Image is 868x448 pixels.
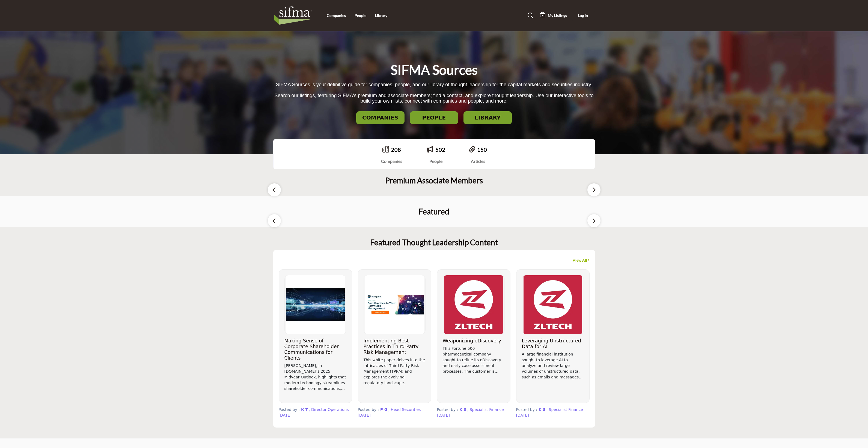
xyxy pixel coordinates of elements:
[419,207,449,216] h2: Featured
[477,146,487,153] a: 150
[459,407,462,412] span: K
[285,275,346,334] img: Logo of BetaNXT, click to view details
[384,407,388,412] span: G
[388,407,421,412] span: , Head Securities
[540,12,567,19] div: My Listings
[548,13,567,18] h5: My Listings
[443,338,505,344] h3: Weaponizing eDiscovery
[464,407,466,412] span: S
[380,407,383,412] span: P
[358,114,403,121] h2: COMPANIES
[437,407,510,413] p: Posted by :
[522,11,537,20] a: Search
[284,363,346,392] p: [PERSON_NAME], in [DOMAIN_NAME]’s 2025 Midyear Outlook, highlights that modern technology streaml...
[370,238,498,247] h2: Featured Thought Leadership Content
[358,407,431,413] p: Posted by :
[375,13,387,18] a: Library
[391,146,401,153] a: 208
[469,158,487,165] div: Articles
[578,13,588,18] span: Log In
[327,13,346,18] a: Companies
[410,111,458,124] button: PEOPLE
[437,413,450,417] span: [DATE]
[571,11,595,21] button: Log In
[543,407,546,412] span: S
[301,407,304,412] span: K
[516,413,529,417] span: [DATE]
[516,407,590,413] p: Posted by :
[279,407,352,413] p: Posted by :
[364,338,426,355] h3: Implementing Best Practices in Third-Party Risk Management
[467,407,504,412] span: , Specialist Finance
[305,407,308,412] span: T
[522,351,584,380] p: A large financial institution sought to leverage AI to analyze and review large volumes of unstru...
[355,13,366,18] a: People
[276,82,592,87] span: SIFMA Sources is your definitive guide for companies, people, and our library of thought leadersh...
[356,111,405,124] button: COMPANIES
[522,275,584,334] img: Logo of ZL Technologies, Inc., click to view details
[443,346,505,374] p: This Fortune 500 pharmaceutical company sought to refine its eDiscovery and early case assessment...
[385,176,483,185] h2: Premium Associate Members
[364,357,426,386] p: This white paper delves into the intricacies of Third Party Risk Management (TPRM) and explores t...
[463,111,512,124] button: LIBRARY
[358,413,371,417] span: [DATE]
[465,114,510,121] h2: LIBRARY
[274,93,593,104] span: Search our listings, featuring SIFMA's premium and associate members; find a contact, and explore...
[284,338,346,361] h3: Making Sense of Corporate Shareholder Communications for Clients
[573,258,590,263] a: View All
[279,413,292,417] span: [DATE]
[435,146,445,153] a: 502
[546,407,583,412] span: , Specialist Finance
[412,114,457,121] h2: PEOPLE
[364,275,425,334] img: Logo of Ruleguard, click to view details
[427,158,445,165] div: People
[381,158,402,165] div: Companies
[273,5,316,26] img: Site Logo
[443,275,504,334] img: Logo of ZL Technologies, Inc., click to view details
[309,407,349,412] span: , Director Operations
[391,61,478,78] h1: SIFMA Sources
[522,338,584,350] h3: Leveraging Unstructured Data for AI
[539,407,542,412] span: K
